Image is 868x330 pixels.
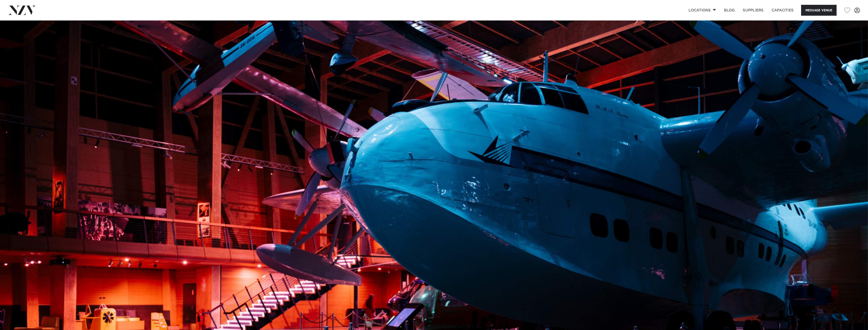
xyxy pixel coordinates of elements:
[720,5,739,16] a: BLOG
[685,5,720,16] a: Locations
[739,5,767,16] a: SUPPLIERS
[768,5,798,16] a: Capacities
[8,6,36,15] img: nzv-logo.png
[801,5,837,16] button: Message Venue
